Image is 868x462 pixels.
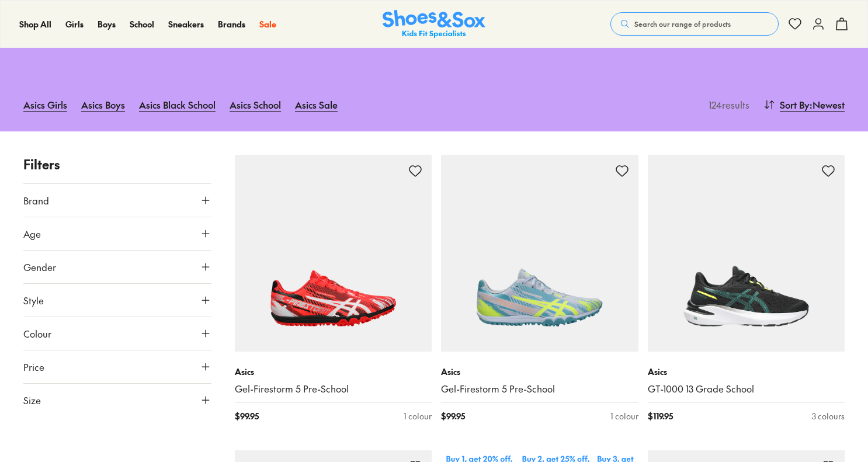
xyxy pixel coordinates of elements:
[230,92,281,117] a: Asics School
[634,19,731,29] span: Search our range of products
[812,410,845,422] div: 3 colours
[65,18,84,30] span: Girls
[810,98,845,112] span: : Newest
[218,18,245,30] a: Brands
[19,18,51,30] span: Shop All
[441,366,638,378] p: Asics
[23,360,44,374] span: Price
[259,18,276,30] a: Sale
[98,18,116,30] span: Boys
[23,92,67,117] a: Asics Girls
[168,18,204,30] a: Sneakers
[648,383,845,395] a: GT-1000 13 Grade School
[404,410,432,422] div: 1 colour
[23,217,211,250] button: Age
[648,366,845,378] p: Asics
[65,18,84,30] a: Girls
[23,350,211,383] button: Price
[218,18,245,30] span: Brands
[23,384,211,416] button: Size
[23,293,44,307] span: Style
[23,155,211,174] p: Filters
[648,410,673,422] span: $ 119.95
[23,317,211,350] button: Colour
[23,284,211,317] button: Style
[704,98,749,112] p: 124 results
[235,383,432,395] a: Gel-Firestorm 5 Pre-School
[23,260,56,274] span: Gender
[130,18,154,30] a: School
[259,18,276,30] span: Sale
[441,410,465,422] span: $ 99.95
[295,92,338,117] a: Asics Sale
[235,410,259,422] span: $ 99.95
[19,18,51,30] a: Shop All
[383,10,485,39] a: Shoes & Sox
[139,92,216,117] a: Asics Black School
[23,251,211,283] button: Gender
[130,18,154,30] span: School
[23,184,211,217] button: Brand
[383,10,485,39] img: SNS_Logo_Responsive.svg
[235,366,432,378] p: Asics
[780,98,810,112] span: Sort By
[81,92,125,117] a: Asics Boys
[23,193,49,207] span: Brand
[610,12,779,36] button: Search our range of products
[23,227,41,241] span: Age
[23,393,41,407] span: Size
[610,410,638,422] div: 1 colour
[441,383,638,395] a: Gel-Firestorm 5 Pre-School
[23,326,51,341] span: Colour
[168,18,204,30] span: Sneakers
[98,18,116,30] a: Boys
[763,92,845,117] button: Sort By:Newest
